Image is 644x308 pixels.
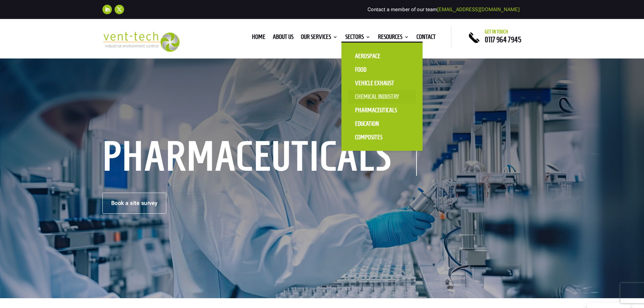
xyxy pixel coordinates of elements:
a: [EMAIL_ADDRESS][DOMAIN_NAME] [437,6,520,13]
a: Food [348,63,416,76]
a: Follow on X [115,5,124,14]
a: Follow on LinkedIn [102,5,112,14]
a: Composites [348,131,416,144]
a: About us [273,34,293,42]
a: 0117 964 7945 [485,35,521,44]
span: Get in touch [485,29,508,34]
a: Our Services [301,34,338,42]
a: Vehicle Exhaust [348,76,416,90]
a: Home [252,34,265,42]
img: 2023-09-27T08_35_16.549ZVENT-TECH---Clear-background [102,32,180,52]
a: Education [348,117,416,131]
a: Resources [378,34,409,42]
a: Pharmaceuticals [348,103,416,117]
span: Contact a member of our team [367,6,520,13]
a: Aerospace [348,49,416,63]
a: Book a site survey [102,193,166,214]
a: Chemical Industry [348,90,416,103]
a: Contact [416,34,436,42]
a: Sectors [345,34,371,42]
h1: pharmaceuticals [102,140,417,176]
